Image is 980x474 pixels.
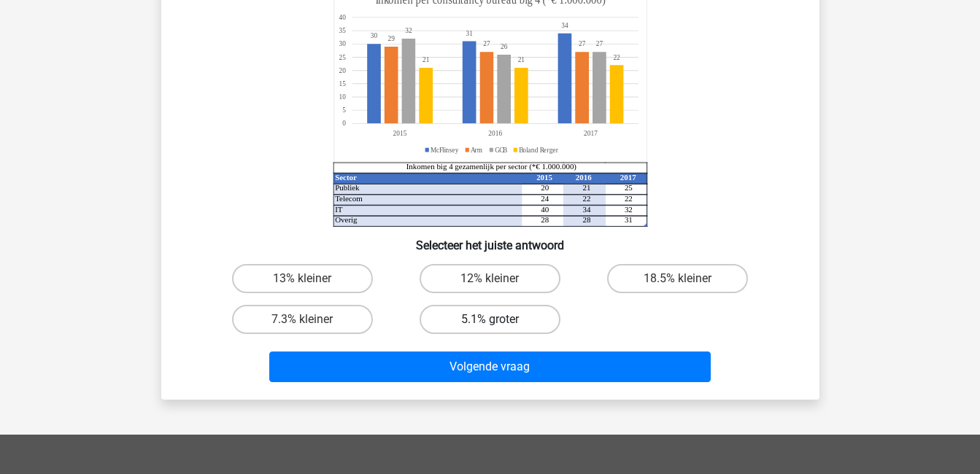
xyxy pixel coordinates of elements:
[624,183,632,192] tspan: 25
[561,21,568,30] tspan: 34
[335,173,357,182] tspan: Sector
[406,162,576,171] tspan: Inkomen big 4 gezamenlijk per sector (*€ 1.000.000)
[339,26,346,35] tspan: 35
[339,66,346,74] tspan: 20
[339,79,346,88] tspan: 15
[335,215,358,224] tspan: Overig
[387,34,394,43] tspan: 29
[624,215,632,224] tspan: 31
[185,227,796,252] h6: Selecteer het juiste antwoord
[420,305,560,334] label: 5.1% groter
[541,183,549,192] tspan: 20
[607,264,748,293] label: 18.5% kleiner
[339,39,346,48] tspan: 30
[370,31,377,40] tspan: 30
[471,145,482,154] tspan: Arm
[624,194,632,203] tspan: 22
[335,194,363,203] tspan: Telecom
[541,205,549,214] tspan: 40
[342,119,346,128] tspan: 0
[339,13,346,22] tspan: 40
[232,305,373,334] label: 7.3% kleiner
[582,215,590,224] tspan: 28
[582,194,590,203] tspan: 22
[575,173,591,182] tspan: 2016
[519,145,559,154] tspan: Boland Rerger
[420,264,560,293] label: 12% kleiner
[495,145,508,154] tspan: GCB
[393,129,597,138] tspan: 201520162017
[431,145,459,154] tspan: McFlinsey
[422,55,524,64] tspan: 2121
[500,42,507,51] tspan: 26
[335,183,360,192] tspan: Publiek
[620,173,636,182] tspan: 2017
[536,173,552,182] tspan: 2015
[582,183,590,192] tspan: 21
[624,205,632,214] tspan: 32
[483,39,585,48] tspan: 2727
[582,205,590,214] tspan: 34
[342,106,346,114] tspan: 5
[339,53,346,61] tspan: 25
[466,29,473,38] tspan: 31
[335,205,343,214] tspan: IT
[595,39,603,48] tspan: 27
[232,264,373,293] label: 13% kleiner
[541,194,549,203] tspan: 24
[269,351,711,382] button: Volgende vraag
[613,53,620,61] tspan: 22
[405,26,412,35] tspan: 32
[339,93,346,101] tspan: 10
[541,215,549,224] tspan: 28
